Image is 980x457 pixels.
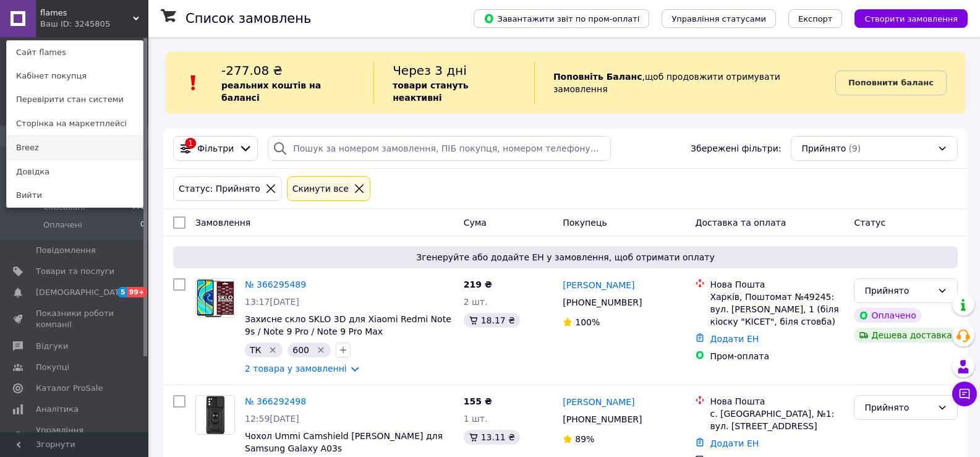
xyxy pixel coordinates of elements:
span: 600 [292,345,309,355]
span: 2 шт. [464,297,488,307]
img: Фото товару [196,279,234,317]
span: flames [40,7,133,19]
a: Створити замовлення [842,13,968,23]
a: Фото товару [195,395,235,435]
div: Дешева доставка [854,328,957,343]
span: 155 ₴ [464,396,492,406]
a: Вийти [7,184,143,207]
span: Аналітика [36,404,79,415]
button: Експорт [788,9,843,28]
span: Повідомлення [36,245,96,256]
span: -277.08 ₴ [221,63,283,78]
span: Управління сайтом [36,425,114,447]
input: Пошук за номером замовлення, ПІБ покупця, номером телефону, Email, номером накладної [268,136,611,161]
div: [PHONE_NUMBER] [560,411,644,428]
span: 13:17[DATE] [245,297,299,307]
span: Покупці [36,362,69,373]
a: № 366295489 [245,280,306,289]
span: 5 [117,287,127,297]
a: [PERSON_NAME] [563,396,634,408]
div: Пром-оплата [710,350,844,362]
a: Кабінет покупця [7,64,143,88]
a: Додати ЕН [710,334,759,344]
span: 0 [140,220,145,231]
button: Управління статусами [662,9,776,28]
span: Прийнято [801,142,846,155]
div: , щоб продовжити отримувати замовлення [534,62,835,104]
b: Поповнити баланс [848,78,934,87]
div: Статус: Прийнято [176,182,263,195]
span: 100% [575,317,600,327]
span: (9) [848,143,861,153]
a: Сайт flames [7,41,143,64]
span: 12:59[DATE] [245,414,299,424]
span: Відгуки [36,341,68,352]
a: Фото товару [195,278,235,318]
svg: Видалити мітку [268,345,278,355]
button: Чат з покупцем [952,382,977,406]
a: Довідка [7,160,143,184]
span: Згенеруйте або додайте ЕН у замовлення, щоб отримати оплату [178,251,953,263]
span: Замовлення [195,218,250,228]
span: Покупець [563,218,607,228]
span: Через 3 дні [393,63,467,78]
span: Cума [464,218,487,228]
span: Створити замовлення [864,14,958,23]
a: Breez [7,136,143,160]
a: Захисне скло SKLO 3D для Xiaomi Redmi Note 9s / Note 9 Pro / Note 9 Pro Max [245,314,451,336]
h1: Список замовлень [185,11,311,26]
span: Статус [854,218,885,228]
div: Харків, Поштомат №49245: вул. [PERSON_NAME], 1 (біля кіоску "КІСЕТ", біля стовба) [710,291,844,328]
div: Прийнято [864,284,932,297]
span: Експорт [798,14,833,23]
div: Нова Пошта [710,278,844,291]
span: Завантажити звіт по пром-оплаті [484,13,639,24]
span: [DEMOGRAPHIC_DATA] [36,287,127,298]
span: Товари та послуги [36,266,114,277]
b: товари стануть неактивні [393,80,468,103]
div: Ваш ID: 3245805 [40,19,92,30]
div: [PHONE_NUMBER] [560,294,644,311]
span: 89% [575,434,594,444]
span: 1 шт. [464,414,488,424]
a: Чохол Ummi Camshield [PERSON_NAME] для Samsung Galaxy A03s [245,431,443,453]
a: 2 товара у замовленні [245,364,347,374]
span: Збережені фільтри: [691,142,781,155]
a: Додати ЕН [710,438,759,448]
span: Фільтри [197,142,234,155]
div: Нова Пошта [710,395,844,408]
b: реальних коштів на балансі [221,80,321,103]
img: :exclamation: [184,74,203,92]
span: Оплачені [43,220,82,231]
div: Cкинути все [290,182,351,195]
a: № 366292498 [245,396,306,406]
div: 18.17 ₴ [464,313,520,328]
button: Завантажити звіт по пром-оплаті [474,9,649,28]
div: Прийнято [864,401,932,414]
span: 219 ₴ [464,280,492,289]
span: Доставка та оплата [695,218,786,228]
span: Показники роботи компанії [36,308,114,330]
button: Створити замовлення [854,9,968,28]
div: Оплачено [854,308,921,323]
svg: Видалити мітку [316,345,326,355]
b: Поповніть Баланс [553,72,642,82]
a: Перевірити стан системи [7,88,143,111]
a: [PERSON_NAME] [563,279,634,291]
div: 13.11 ₴ [464,430,520,445]
span: ТК [250,345,262,355]
span: 99+ [127,287,148,297]
img: Фото товару [196,396,234,434]
div: с. [GEOGRAPHIC_DATA], №1: вул. [STREET_ADDRESS] [710,408,844,432]
span: Управління статусами [671,14,766,23]
a: Сторінка на маркетплейсі [7,112,143,135]
a: Поповнити баланс [835,70,947,95]
span: Каталог ProSale [36,383,103,394]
